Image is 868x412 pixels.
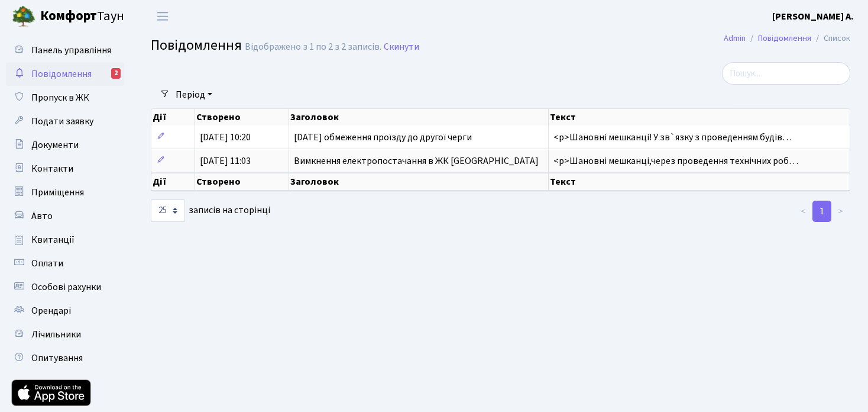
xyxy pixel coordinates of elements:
a: Квитанції [6,228,124,252]
span: Орендарі [31,304,71,317]
a: [PERSON_NAME] А. [772,9,854,24]
span: <p>Шановні мешканці! У зв`язку з проведенням будів… [553,131,792,144]
a: Скинути [384,41,419,53]
a: Особові рахунки [6,275,124,299]
button: Переключити навігацію [148,7,177,26]
b: Комфорт [40,7,97,25]
a: Орендарі [6,299,124,323]
a: Авто [6,204,124,228]
a: Подати заявку [6,110,124,133]
li: Список [811,32,850,45]
span: Повідомлення [151,35,242,56]
span: Подати заявку [31,115,93,128]
span: Таун [40,7,124,27]
a: Панель управління [6,38,124,62]
span: [DATE] 10:20 [200,131,251,144]
a: Лічильники [6,323,124,346]
span: Контакти [31,162,73,175]
a: 1 [812,201,831,222]
a: Пропуск в ЖК [6,86,124,110]
span: Панель управління [31,44,111,57]
a: Приміщення [6,181,124,204]
span: Приміщення [31,186,84,199]
span: Вимкнення електропостачання в ЖК [GEOGRAPHIC_DATA] [294,154,539,168]
th: Заголовок [289,173,549,191]
th: Текст [549,109,850,125]
div: Відображено з 1 по 2 з 2 записів. [245,41,381,53]
a: Оплати [6,252,124,275]
span: Опитування [31,352,83,365]
span: Особові рахунки [31,281,101,294]
b: [PERSON_NAME] А. [772,10,854,23]
input: Пошук... [722,62,850,85]
span: Оплати [31,257,63,270]
span: Квитанції [31,233,75,246]
a: Admin [724,32,746,44]
th: Заголовок [289,109,549,125]
select: записів на сторінці [151,199,185,222]
span: Лічильники [31,328,81,341]
th: Створено [195,173,289,191]
span: Авто [31,210,53,223]
a: Повідомлення [758,32,811,44]
span: Пропуск в ЖК [31,91,89,104]
span: Повідомлення [31,67,92,81]
th: Дії [151,173,195,191]
a: Період [171,85,217,105]
th: Дії [151,109,195,125]
a: Повідомлення2 [6,62,124,86]
a: Документи [6,133,124,157]
span: <p>Шановні мешканці,через проведення технічних роб… [553,154,798,168]
span: Документи [31,139,79,152]
nav: breadcrumb [706,26,868,51]
label: записів на сторінці [151,199,270,222]
a: Опитування [6,346,124,370]
th: Створено [195,109,289,125]
img: logo.png [12,5,35,28]
span: [DATE] обмеження проїзду до другої черги [294,131,472,144]
div: 2 [111,68,121,79]
span: [DATE] 11:03 [200,154,251,168]
a: Контакти [6,157,124,181]
th: Текст [549,173,850,191]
